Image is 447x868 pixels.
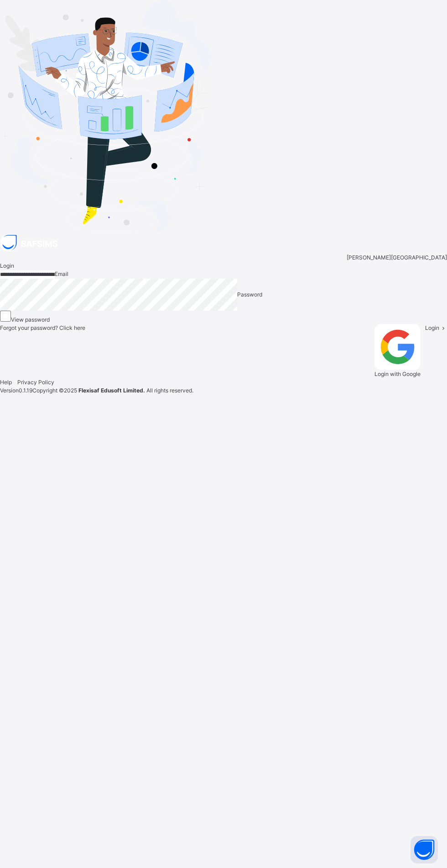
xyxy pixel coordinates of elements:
label: View password [11,316,50,323]
span: [PERSON_NAME][GEOGRAPHIC_DATA] [347,254,447,262]
a: Privacy Policy [17,379,54,386]
a: Click here [59,324,85,331]
span: Copyright © 2025 All rights reserved. [32,387,193,394]
span: Password [237,291,262,298]
span: Login [425,324,439,331]
strong: Flexisaf Edusoft Limited. [78,387,145,394]
span: Email [55,270,68,277]
img: google.396cfc9801f0270233282035f929180a.svg [374,324,421,370]
span: Login with Google [374,370,421,377]
button: Open asap [411,836,438,863]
